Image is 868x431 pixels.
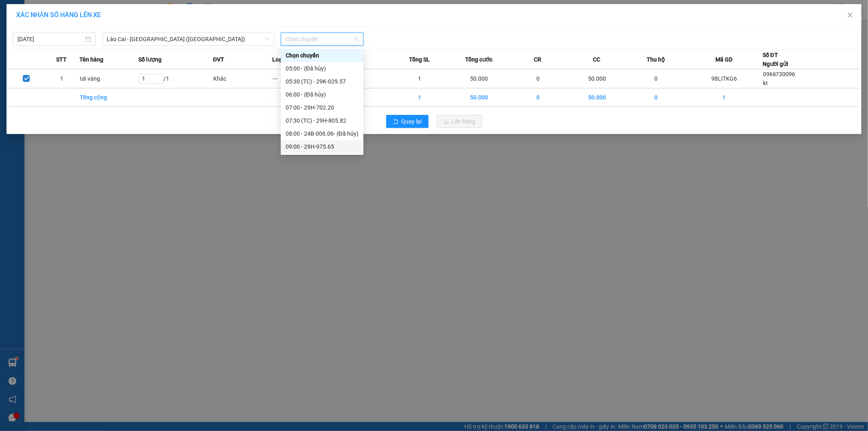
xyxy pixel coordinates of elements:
[272,55,298,64] span: Loại hàng
[390,69,449,88] td: 1
[686,88,763,107] td: 1
[449,88,508,107] td: 50.000
[715,55,732,64] span: Mã GD
[437,115,482,128] button: uploadLên hàng
[286,51,359,60] div: Chọn chuyến
[627,88,686,107] td: 0
[286,129,359,138] div: 08:00 - 24B-006.06 - (Đã hủy)
[16,11,101,19] span: XÁC NHẬN SỐ HÀNG LÊN XE
[508,69,567,88] td: 0
[534,55,542,64] span: CR
[763,80,768,86] span: kt
[286,103,359,112] div: 07:00 - 29H-702.20
[763,71,796,77] span: 0966730096
[272,69,331,88] td: ---
[44,69,79,88] td: 1
[281,49,363,62] div: Chọn chuyến
[56,55,67,64] span: STT
[286,77,359,86] div: 05:30 (TC) - 29K-029.57
[839,4,861,27] button: Close
[213,69,272,88] td: Khác
[402,117,422,126] span: Quay lại
[286,142,359,151] div: 09:00 - 29H-975.65
[593,55,601,64] span: CC
[449,69,508,88] td: 50.000
[686,69,763,88] td: 98LITKG6
[265,37,270,42] span: down
[409,55,430,64] span: Tổng SL
[286,33,359,45] span: Chọn chuyến
[213,55,224,64] span: ĐVT
[568,69,627,88] td: 50.000
[393,119,398,125] span: rollback
[79,55,103,64] span: Tên hàng
[847,12,853,18] span: close
[647,55,665,64] span: Thu hộ
[390,88,449,107] td: 1
[79,69,138,88] td: taỉ vàng
[763,51,789,68] div: Số ĐT Người gửi
[568,88,627,107] td: 50.000
[627,69,686,88] td: 0
[138,55,162,64] span: Số lượng
[386,115,429,128] button: rollbackQuay lại
[79,88,138,107] td: Tổng cộng
[286,116,359,125] div: 07:30 (TC) - 29H-805.82
[107,33,269,45] span: Lào Cai - Hà Nội (Giường)
[17,35,83,44] input: 15/10/2025
[138,69,213,88] td: / 1
[465,55,492,64] span: Tổng cước
[286,90,359,99] div: 06:00 - (Đã hủy)
[508,88,567,107] td: 0
[286,64,359,73] div: 05:00 - (Đã hủy)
